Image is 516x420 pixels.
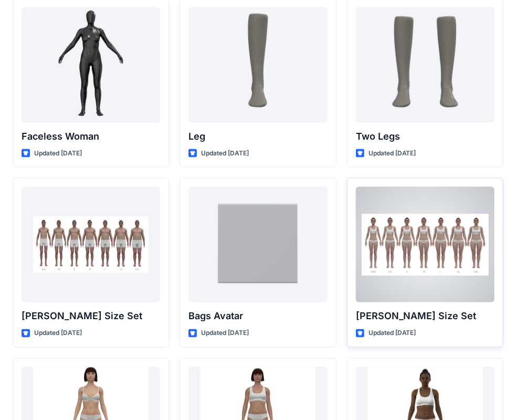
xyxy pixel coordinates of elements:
[356,187,494,302] a: Olivia Size Set
[188,7,327,123] a: Leg
[368,328,416,339] p: Updated [DATE]
[201,328,249,339] p: Updated [DATE]
[188,309,327,323] p: Bags Avatar
[22,129,160,144] p: Faceless Woman
[34,148,82,159] p: Updated [DATE]
[188,187,327,302] a: Bags Avatar
[356,129,494,144] p: Two Legs
[22,187,160,302] a: Oliver Size Set
[356,7,494,123] a: Two Legs
[201,148,249,159] p: Updated [DATE]
[34,328,82,339] p: Updated [DATE]
[356,309,494,323] p: [PERSON_NAME] Size Set
[188,129,327,144] p: Leg
[22,309,160,323] p: [PERSON_NAME] Size Set
[368,148,416,159] p: Updated [DATE]
[22,7,160,123] a: Faceless Woman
